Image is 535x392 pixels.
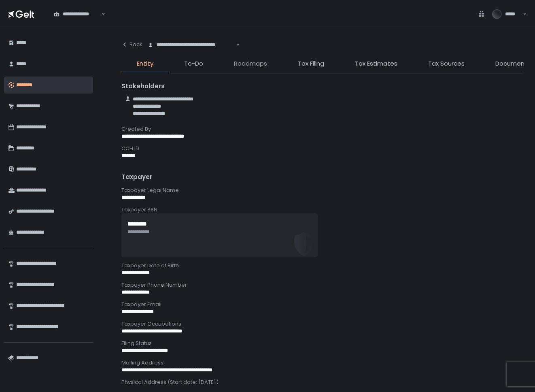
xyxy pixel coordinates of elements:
span: To-Do [184,59,203,68]
span: Roadmaps [234,59,267,68]
div: Filing Status [121,340,524,347]
span: Documents [495,59,531,68]
div: Taxpayer Email [121,301,524,308]
button: Back [121,36,142,53]
span: Tax Sources [428,59,465,68]
div: Taxpayer SSN [121,206,524,213]
div: Back [121,41,142,48]
span: Entity [137,59,153,68]
div: Physical Address (Start date: [DATE]) [121,379,524,386]
input: Search for option [100,10,100,18]
div: Search for option [142,36,240,53]
span: Tax Estimates [355,59,397,68]
span: Tax Filing [298,59,324,68]
div: Taxpayer Occupations [121,320,524,328]
div: CCH ID [121,145,524,152]
div: Stakeholders [121,82,524,91]
div: Mailing Address [121,359,524,366]
div: Taxpayer Legal Name [121,187,524,194]
div: Taxpayer Date of Birth [121,262,524,269]
div: Taxpayer Phone Number [121,281,524,289]
div: Search for option [49,6,105,23]
div: Taxpayer [121,173,524,182]
div: Created By [121,126,524,133]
